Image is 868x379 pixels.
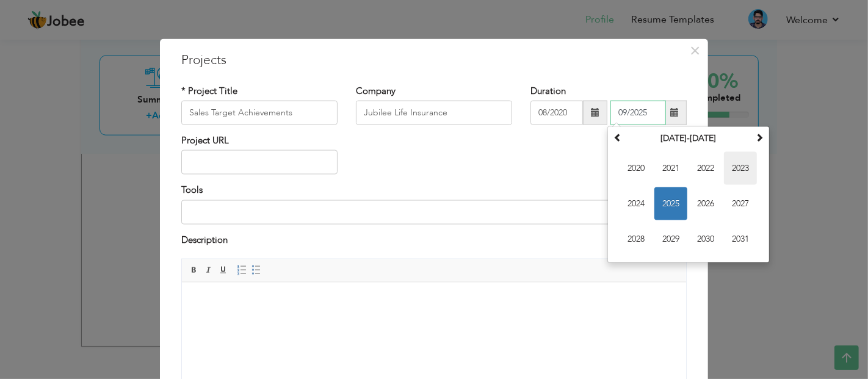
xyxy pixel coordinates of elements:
[685,40,705,60] button: Close
[654,187,687,220] span: 2025
[356,84,396,97] label: Company
[690,39,701,61] span: ×
[181,233,228,246] label: Description
[235,264,248,277] a: Insert/Remove Numbered List
[689,223,722,256] span: 2030
[620,187,653,220] span: 2024
[724,152,757,185] span: 2023
[620,223,653,256] span: 2028
[181,184,203,197] label: Tools
[181,134,229,147] label: Project URL
[689,152,722,185] span: 2022
[654,223,687,256] span: 2029
[755,133,764,142] span: Next Decade
[724,187,757,220] span: 2027
[182,283,686,374] iframe: Rich Text Editor, projectEditor
[530,84,566,97] label: Duration
[689,187,722,220] span: 2026
[530,101,583,125] input: From
[654,152,687,185] span: 2021
[217,264,230,277] a: Underline
[181,51,687,69] h3: Projects
[181,84,237,97] label: * Project Title
[202,264,215,277] a: Italic
[613,133,622,142] span: Previous Decade
[187,264,201,277] a: Bold
[610,101,666,125] input: Present
[724,223,757,256] span: 2031
[620,152,653,185] span: 2020
[625,129,752,148] th: Select Decade
[250,264,263,277] a: Insert/Remove Bulleted List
